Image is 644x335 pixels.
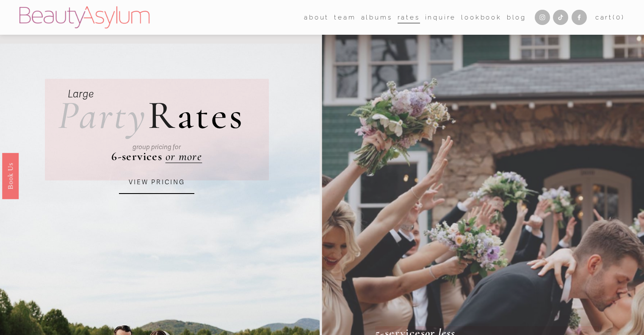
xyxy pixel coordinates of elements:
a: Lookbook [461,11,501,24]
span: ( ) [613,14,625,21]
a: 0 items in cart [595,12,625,23]
a: Blog [507,11,526,24]
a: Rates [398,11,420,24]
a: Inquire [425,11,456,24]
span: R [148,91,177,139]
em: group pricing for [133,143,181,151]
span: 0 [616,14,622,21]
a: Book Us [2,152,19,199]
em: Party [58,91,147,139]
a: folder dropdown [334,11,356,24]
a: Facebook [572,10,587,25]
h2: ates [58,96,244,136]
img: Beauty Asylum | Bridal Hair &amp; Makeup Charlotte &amp; Atlanta [19,6,149,28]
a: Instagram [535,10,550,25]
span: about [304,12,329,23]
a: folder dropdown [304,11,329,24]
a: albums [361,11,392,24]
em: Large [68,88,94,100]
a: VIEW PRICING [119,171,194,194]
span: team [334,12,356,23]
a: TikTok [553,10,568,25]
